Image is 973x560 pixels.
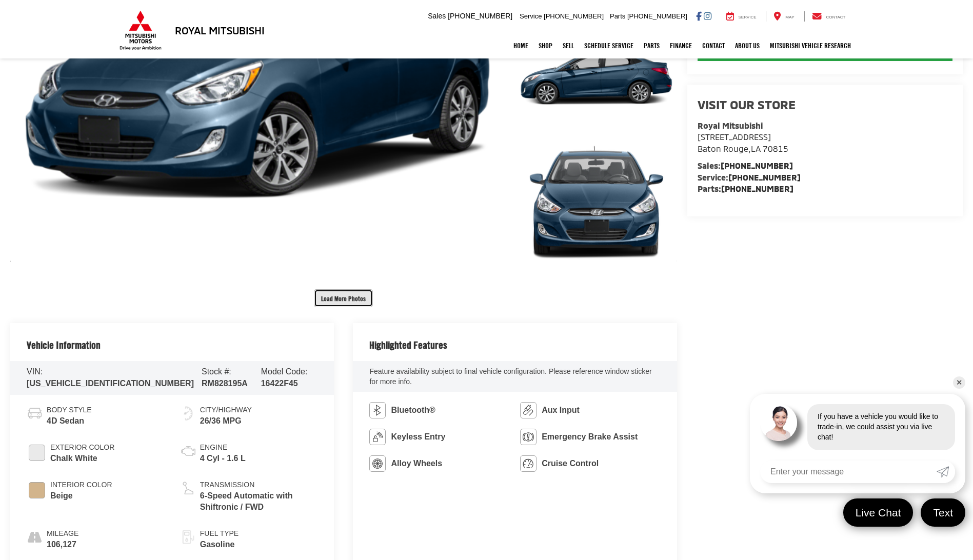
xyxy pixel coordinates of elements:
span: City/Highway [200,405,252,415]
a: Parts: Opens in a new tab [639,33,665,58]
span: Live Chat [850,506,906,519]
span: Body Style [47,405,92,415]
span: 4D Sedan [47,415,92,427]
img: Aux Input [520,402,537,418]
a: Expand Photo 3 [515,142,677,263]
span: [PHONE_NUMBER] [448,12,512,20]
i: mileage icon [27,529,42,543]
strong: Service: [698,172,801,182]
img: Keyless Entry [369,429,386,445]
span: LA [751,144,761,153]
img: 2017 Hyundai Accent Value Edition [514,141,679,265]
img: Cruise Control [520,455,537,472]
span: [US_VEHICLE_IDENTIFICATION_NUMBER] [27,379,194,388]
span: Aux Input [542,405,580,416]
img: Fuel Economy [180,405,196,422]
a: Home [508,33,533,58]
strong: Sales: [698,161,793,170]
span: Engine [200,443,246,453]
span: Baton Rouge [698,144,748,153]
a: Service [719,11,764,22]
span: VIN: [27,367,43,376]
a: [PHONE_NUMBER] [721,161,793,170]
span: 26/36 MPG [200,415,252,427]
span: Fuel Type [200,529,239,539]
a: Sell [558,33,579,58]
span: Beige [50,490,112,502]
input: Enter your message [760,461,937,483]
a: Text [921,498,965,527]
img: Emergency Brake Assist [520,429,537,445]
span: #D2B48C [29,482,45,498]
span: Gasoline [200,539,239,551]
a: Finance [665,33,697,58]
a: Facebook: Click to visit our Facebook page [696,12,702,20]
span: Transmission [200,480,318,490]
h2: Highlighted Features [369,339,447,351]
a: Expand Photo 2 [515,16,677,137]
span: Mileage [47,529,78,539]
span: Map [785,15,794,19]
span: Text [928,506,958,519]
strong: Parts: [698,184,793,193]
a: Instagram: Click to visit our Instagram page [704,12,711,20]
h2: Vehicle Information [27,339,101,351]
span: [PHONE_NUMBER] [544,12,604,20]
span: 16422F45 [261,379,298,388]
img: 2017 Hyundai Accent Value Edition [514,14,679,138]
span: [STREET_ADDRESS] [698,132,771,142]
span: Keyless Entry [391,431,445,443]
span: Parts [610,12,625,20]
span: Model Code: [261,367,308,376]
span: Contact [826,15,845,19]
span: [PHONE_NUMBER] [627,12,687,20]
h2: Visit our Store [698,98,952,111]
span: Bluetooth® [391,405,435,416]
a: Contact [804,11,853,22]
span: 70815 [763,144,788,153]
span: Chalk White [50,453,114,465]
a: [PHONE_NUMBER] [721,184,793,193]
a: Submit [937,461,955,483]
span: #EAEAEA [29,445,45,461]
a: Schedule Service: Opens in a new tab [579,33,639,58]
a: [PHONE_NUMBER] [728,172,801,182]
a: Shop [533,33,558,58]
span: Feature availability subject to final vehicle configuration. Please reference window sticker for ... [369,367,651,386]
span: Stock #: [202,367,231,376]
span: RM828195A [202,379,248,388]
span: Interior Color [50,480,112,490]
span: 4 Cyl - 1.6 L [200,453,246,465]
a: Map [766,11,802,22]
span: Cruise Control [542,458,599,470]
strong: Royal Mitsubishi [698,121,763,130]
span: , [698,144,788,153]
span: Emergency Brake Assist [542,431,638,443]
a: [STREET_ADDRESS] Baton Rouge,LA 70815 [698,132,788,153]
span: Alloy Wheels [391,458,442,470]
div: If you have a vehicle you would like to trade-in, we could assist you via live chat! [807,404,955,450]
img: Mitsubishi [117,10,164,50]
span: Exterior Color [50,443,114,453]
a: Live Chat [843,498,914,527]
span: 6-Speed Automatic with Shiftronic / FWD [200,490,318,514]
button: Load More Photos [314,289,373,307]
span: Service [520,12,542,20]
a: Contact [697,33,730,58]
img: Agent profile photo [760,404,797,441]
span: Sales [428,12,446,20]
span: 106,127 [47,539,78,551]
a: Mitsubishi Vehicle Research [765,33,856,58]
h3: Royal Mitsubishi [175,25,265,36]
a: About Us [730,33,765,58]
span: Service [739,15,757,19]
img: Bluetooth® [369,402,386,418]
img: Alloy Wheels [369,455,386,472]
